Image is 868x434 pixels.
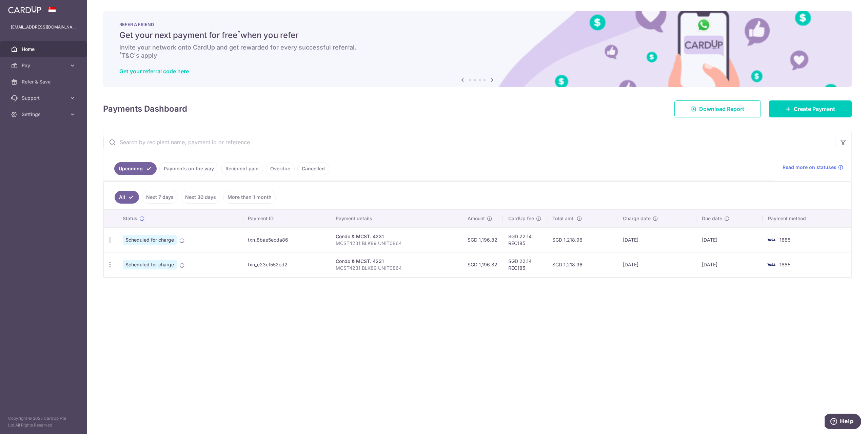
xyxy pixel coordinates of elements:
[674,100,761,117] a: Download Report
[462,227,503,252] td: SGD 1,196.82
[103,103,187,115] h4: Payments Dashboard
[223,191,276,204] a: More than 1 month
[336,240,457,247] p: MCST4231 BLK89 UNIT0864
[242,227,330,252] td: txn_8bae5ecda86
[702,215,722,222] span: Due date
[119,68,189,75] a: Get your referral code here
[22,78,66,85] span: Refer & Save
[462,252,503,277] td: SGD 1,196.82
[780,262,790,267] span: 1885
[8,5,41,14] img: CardUp
[765,236,778,244] img: Bank Card
[221,162,263,175] a: Recipient paid
[142,191,178,204] a: Next 7 days
[114,162,157,175] a: Upcoming
[780,237,790,243] span: 1885
[242,210,330,227] th: Payment ID
[783,164,843,171] a: Read more on statuses
[159,162,218,175] a: Payments on the way
[22,111,66,118] span: Settings
[123,215,137,222] span: Status
[22,62,66,69] span: Pay
[617,227,696,252] td: [DATE]
[242,252,330,277] td: txn_e23cf552ed2
[503,252,547,277] td: SGD 22.14 REC185
[22,46,66,53] span: Home
[330,210,462,227] th: Payment details
[336,233,457,240] div: Condo & MCST. 4231
[552,215,575,222] span: Total amt.
[825,414,861,431] iframe: Opens a widget where you can find more information
[765,261,778,269] img: Bank Card
[617,252,696,277] td: [DATE]
[336,265,457,271] p: MCST4231 BLK89 UNIT0864
[696,227,763,252] td: [DATE]
[123,235,177,245] span: Scheduled for charge
[181,191,220,204] a: Next 30 days
[103,131,835,153] input: Search by recipient name, payment id or reference
[468,215,485,222] span: Amount
[119,22,835,27] p: REFER A FRIEND
[547,227,617,252] td: SGD 1,218.96
[508,215,534,222] span: CardUp fee
[547,252,617,277] td: SGD 1,218.96
[115,191,139,204] a: All
[699,105,744,113] span: Download Report
[336,258,457,265] div: Condo & MCST. 4231
[503,227,547,252] td: SGD 22.14 REC185
[783,164,836,171] span: Read more on statuses
[119,43,835,60] h6: Invite your network onto CardUp and get rewarded for every successful referral. T&C's apply
[297,162,329,175] a: Cancelled
[22,95,66,101] span: Support
[769,100,852,117] a: Create Payment
[103,11,852,87] img: RAF banner
[696,252,763,277] td: [DATE]
[623,215,651,222] span: Charge date
[266,162,295,175] a: Overdue
[119,30,835,41] h5: Get your next payment for free when you refer
[763,210,851,227] th: Payment method
[11,24,76,31] p: [EMAIL_ADDRESS][DOMAIN_NAME]
[794,105,835,113] span: Create Payment
[123,260,177,269] span: Scheduled for charge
